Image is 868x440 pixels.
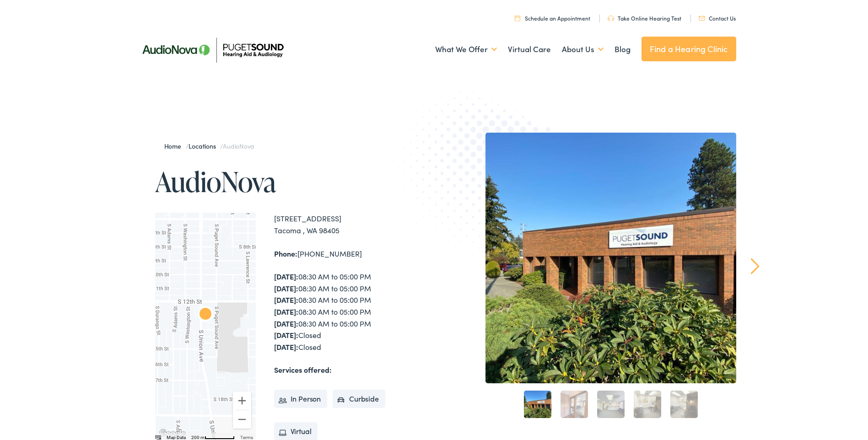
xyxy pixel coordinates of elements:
[194,304,216,326] div: AudioNova
[155,166,434,197] h1: AudioNova
[508,32,551,66] a: Virtual Care
[233,392,251,410] button: Zoom in
[750,258,759,274] a: Next
[274,390,328,408] li: In Person
[274,295,298,305] strong: [DATE]:
[274,318,298,328] strong: [DATE]:
[274,271,434,353] div: 08:30 AM to 05:00 PM 08:30 AM to 05:00 PM 08:30 AM to 05:00 PM 08:30 AM to 05:00 PM 08:30 AM to 0...
[189,433,237,440] button: Map Scale: 200 m per 62 pixels
[274,213,434,236] div: [STREET_ADDRESS] Tacoma , WA 98405
[164,141,186,150] a: Home
[274,248,434,260] div: [PHONE_NUMBER]
[274,283,298,293] strong: [DATE]:
[561,391,588,418] a: 2
[274,330,298,340] strong: [DATE]:
[524,391,551,418] a: 1
[274,365,332,375] strong: Services offered:
[699,14,736,22] a: Contact Us
[240,435,253,440] a: Terms (opens in new tab)
[157,428,188,440] img: Google
[608,16,614,21] img: utility icon
[670,391,698,418] a: 5
[274,306,298,317] strong: [DATE]:
[608,14,681,22] a: Take Online Hearing Test
[435,32,497,66] a: What We Offer
[233,410,251,429] button: Zoom out
[333,390,385,408] li: Curbside
[274,271,298,281] strong: [DATE]:
[274,248,297,258] strong: Phone:
[615,32,631,66] a: Blog
[274,342,298,352] strong: [DATE]:
[562,32,604,66] a: About Us
[699,16,705,21] img: utility icon
[164,141,254,150] span: / /
[515,14,590,22] a: Schedule an Appointment
[191,435,205,440] span: 200 m
[189,141,220,150] a: Locations
[597,391,625,418] a: 3
[642,37,736,61] a: Find a Hearing Clinic
[634,391,661,418] a: 4
[223,141,254,150] span: AudioNova
[157,428,188,440] a: Open this area in Google Maps (opens a new window)
[515,15,520,21] img: utility icon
